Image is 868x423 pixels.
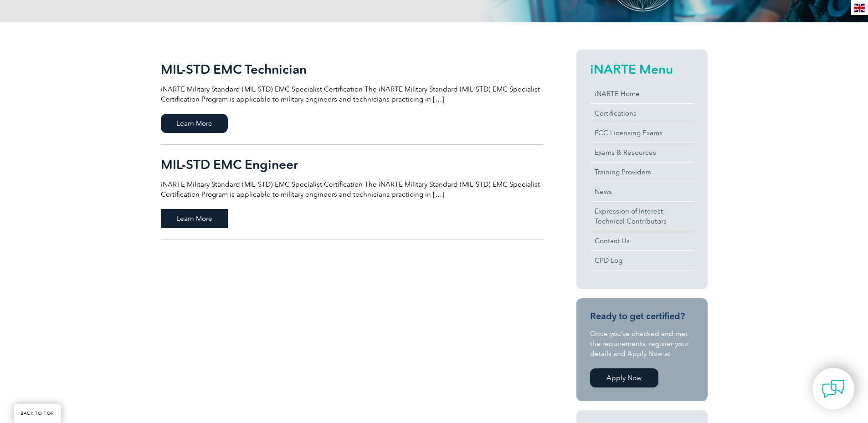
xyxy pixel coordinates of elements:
p: iNARTE Military Standard (MIL-STD) EMC Specialist Certification The iNARTE Military Standard (MIL... [161,179,544,199]
h3: Ready to get certified? [590,311,694,322]
a: MIL-STD EMC Technician iNARTE Military Standard (MIL-STD) EMC Specialist Certification The iNARTE... [161,50,544,145]
a: Exams & Resources [590,143,694,162]
p: Once you’ve checked and met the requirements, register your details and Apply Now at [590,329,694,359]
a: BACK TO TOP [14,404,61,423]
span: Learn More [161,209,228,228]
img: contact-chat.png [822,377,845,400]
a: iNARTE Home [590,84,694,103]
a: Contact Us [590,231,694,250]
a: Apply Now [590,368,658,387]
h2: MIL-STD EMC Technician [161,62,544,76]
h2: MIL-STD EMC Engineer [161,157,544,172]
a: CPD Log [590,251,694,270]
a: Certifications [590,104,694,123]
p: iNARTE Military Standard (MIL-STD) EMC Specialist Certification The iNARTE Military Standard (MIL... [161,84,544,104]
h2: iNARTE Menu [590,62,694,76]
a: Expression of Interest:Technical Contributors [590,202,694,231]
a: Training Providers [590,163,694,182]
img: en [854,4,865,12]
a: News [590,182,694,201]
a: FCC Licensing Exams [590,123,694,143]
a: MIL-STD EMC Engineer iNARTE Military Standard (MIL-STD) EMC Specialist Certification The iNARTE M... [161,145,544,240]
span: Learn More [161,114,228,133]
